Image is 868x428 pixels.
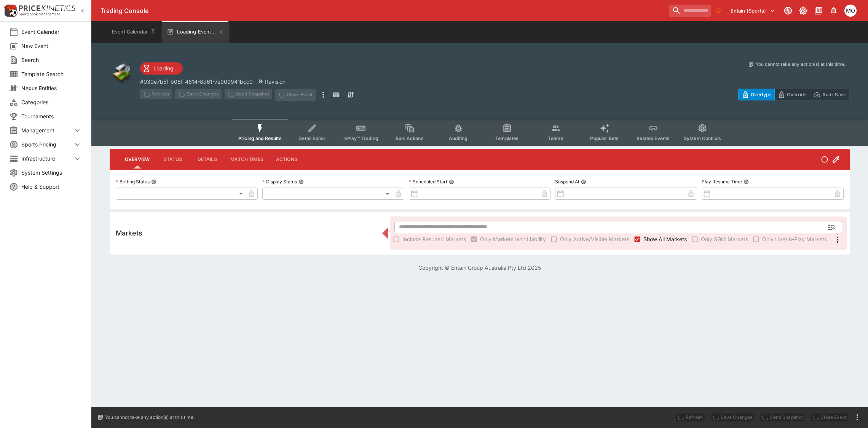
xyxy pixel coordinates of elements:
span: Only Markets with Liability [480,235,546,243]
button: Match Times [224,150,270,169]
p: Overtype [751,91,771,99]
button: more [853,413,862,422]
button: Override [774,89,810,100]
p: Copy To Clipboard [140,78,253,86]
button: Scheduled Start [449,179,454,185]
button: Status [156,150,190,169]
img: Sportsbook Management [19,13,60,16]
svg: More [833,235,842,244]
button: Open [825,220,839,234]
span: Related Events [637,135,670,141]
span: Nexus Entities [21,84,82,92]
button: more [319,89,328,101]
span: Only Live/In-Play Markets [762,235,827,243]
span: Template Search [21,70,82,78]
button: No Bookmarks [712,5,724,17]
span: Management [21,126,73,134]
p: Suspend At [555,178,579,185]
p: Override [787,91,806,99]
p: You cannot take any action(s) at this time. [756,61,845,68]
div: Event type filters [232,119,727,146]
button: Actions [270,150,304,169]
button: Event Calendar [107,21,161,43]
span: InPlay™ Trading [343,135,378,141]
button: Connected to PK [781,4,795,18]
span: Include Resulted Markets [402,235,466,243]
span: Sports Pricing [21,140,73,148]
p: Loading... [153,64,178,72]
span: Auditing [449,135,468,141]
button: Display Status [298,179,304,185]
div: Start From [738,89,850,100]
p: Scheduled Start [409,178,447,185]
button: Betting Status [151,179,156,185]
p: Betting Status [116,178,150,185]
button: Mark O'Loughlan [842,2,859,19]
button: Loading Event... [162,21,229,43]
img: PriceKinetics [19,5,75,11]
div: Mark O'Loughlan [844,5,857,17]
button: Documentation [812,4,825,18]
span: System Settings [21,169,82,177]
button: Play Resume Time [744,179,749,185]
button: Details [190,150,224,169]
button: Suspend At [581,179,586,185]
p: Play Resume Time [702,178,742,185]
input: search [669,5,711,17]
span: Detail Editor [298,135,325,141]
img: PriceKinetics Logo [2,3,18,18]
p: Auto-Save [822,91,846,99]
p: You cannot take any action(s) at this time. [105,414,195,421]
span: Event Calendar [21,28,82,36]
span: Templates [495,135,519,141]
span: Pricing and Results [238,135,282,141]
span: Help & Support [21,183,82,191]
span: New Event [21,42,82,50]
span: Categories [21,98,82,106]
p: Display Status [262,178,297,185]
p: Copyright © Entain Group Australia Pty Ltd 2025 [91,264,868,272]
button: Overview [119,150,156,169]
span: Infrastructure [21,154,73,162]
button: Toggle light/dark mode [796,4,810,18]
span: Show All Markets [643,235,687,243]
img: other.png [110,61,134,85]
button: Auto-Save [810,89,850,100]
span: Popular Bets [590,135,619,141]
span: Only Active/Visible Markets [560,235,629,243]
p: Revision [265,78,286,86]
button: Select Tenant [726,5,780,17]
span: Search [21,56,82,64]
span: Only SGM Markets [701,235,748,243]
div: Trading Console [101,7,666,15]
button: Notifications [827,4,841,18]
span: Teams [548,135,563,141]
span: System Controls [684,135,721,141]
button: Overtype [738,89,775,100]
h5: Markets [116,229,142,237]
span: Tournaments [21,112,82,120]
span: Bulk Actions [396,135,424,141]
